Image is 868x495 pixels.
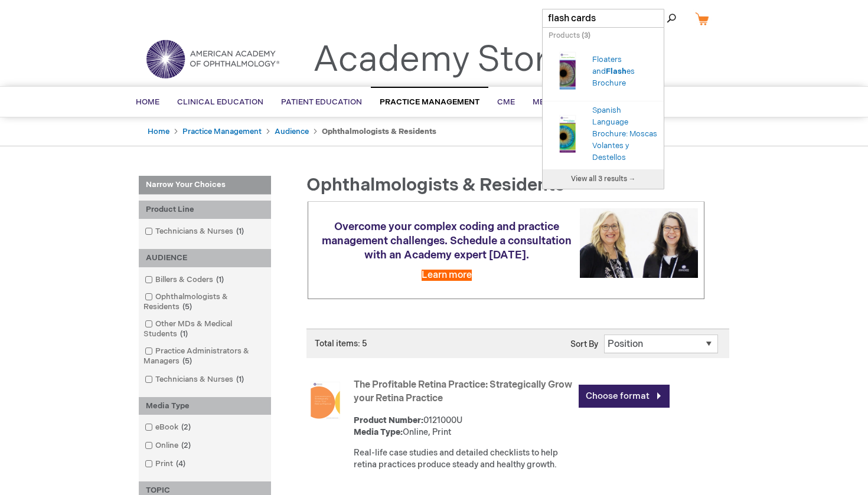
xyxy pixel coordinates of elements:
a: Practice Administrators & Managers5 [142,346,268,367]
strong: Narrow Your Choices [139,176,271,195]
img: The Profitable Retina Practice: Strategically Grow your Retina Practice [306,382,344,419]
img: Spanish Language Brochure: Moscas Volantes y Destellos [549,110,586,158]
a: Billers & Coders1 [142,274,229,286]
input: Name, # or keyword [542,9,664,28]
a: Home [148,127,169,136]
span: Clinical Education [177,97,263,107]
span: 1 [213,275,227,284]
div: Real-life case studies and detailed checklists to help retina practices produce steady and health... [354,447,573,471]
a: Audience [275,127,309,136]
span: CME [497,97,515,107]
a: Ophthalmologists & Residents5 [142,291,268,313]
div: Media Type [139,397,271,415]
strong: Product Number: [354,415,423,425]
span: 1 [177,329,191,339]
img: Schedule a consultation with an Academy expert today [580,208,698,277]
a: View all 3 results → [543,169,664,189]
a: Learn more [422,270,472,281]
a: Spanish Language Brochure: Moscas Volantes y Destellos [549,110,592,161]
span: 3 [584,31,588,40]
a: Technicians & Nurses1 [142,374,249,385]
span: 5 [180,356,195,366]
a: Floaters and Flashes Brochure [549,47,592,98]
span: Home [136,97,159,107]
a: The Profitable Retina Practice: Strategically Grow your Retina Practice [354,379,572,404]
span: ( ) [582,31,590,40]
span: 2 [178,441,194,450]
div: 0121000U Online, Print [354,415,573,438]
span: View all 3 results → [571,175,636,183]
span: Overcome your complex coding and practice management challenges. Schedule a consultation with an ... [322,221,572,261]
a: Academy Store [313,39,567,81]
div: AUDIENCE [139,249,271,267]
span: 1 [233,375,247,384]
span: 2 [178,422,194,432]
span: 5 [180,302,195,312]
span: Products [549,31,580,40]
strong: Media Type: [354,427,403,437]
strong: Ophthalmologists & Residents [322,127,436,136]
a: Spanish Language Brochure: Moscas Volantes y Destellos [592,106,657,162]
span: Total items: 5 [315,339,367,349]
a: Print4 [142,458,190,470]
span: Membership [533,97,586,107]
img: Floaters and Flashes Brochure [549,47,586,94]
span: Search [631,6,676,29]
a: Choose format [579,385,670,408]
span: Ophthalmologists & Residents [306,175,564,196]
span: 1 [233,227,247,236]
a: Practice Management [182,127,262,136]
a: Other MDs & Medical Students1 [142,319,268,340]
span: 4 [173,459,188,468]
a: Floaters andFlashes Brochure [592,55,635,88]
span: Flash [606,67,626,76]
span: Practice Management [380,97,479,107]
span: Patient Education [281,97,362,107]
ul: Search Autocomplete Result [543,44,664,169]
a: eBook2 [142,422,195,433]
a: Online2 [142,440,195,451]
div: Product Line [139,201,271,219]
a: Technicians & Nurses1 [142,226,249,237]
label: Sort By [570,339,598,349]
